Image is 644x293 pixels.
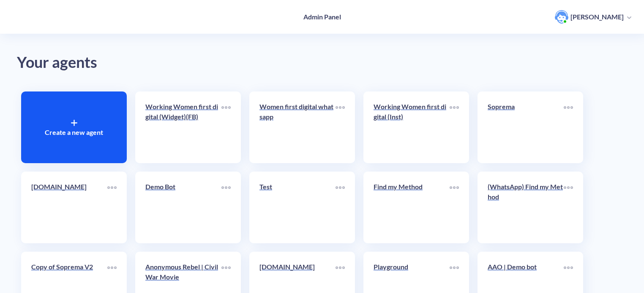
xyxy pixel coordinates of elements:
[31,262,107,272] p: Copy of Soprema V2
[145,262,221,282] p: Anonymous Rebel | Civil War Movie
[145,182,221,192] p: Demo Bot
[145,102,221,153] a: Working Women first digital (Widget)(FB)
[45,127,103,137] p: Create a new agent
[551,9,636,24] button: user photo[PERSON_NAME]
[31,182,107,233] a: [DOMAIN_NAME]
[374,102,450,153] a: Working Women first digital (Inst)
[488,102,564,112] p: Soprema
[259,182,336,192] p: Test
[259,262,336,272] p: [DOMAIN_NAME]
[145,182,221,233] a: Demo Bot
[488,182,564,202] p: (WhatsApp) Find my Method
[488,102,564,153] a: Soprema
[259,182,336,233] a: Test
[488,262,564,272] p: AAO | Demo bot
[374,262,450,272] p: Playground
[374,102,450,122] p: Working Women first digital (Inst)
[259,102,336,153] a: Women first digital whatsapp
[374,182,450,192] p: Find my Method
[145,102,221,122] p: Working Women first digital (Widget)(FB)
[555,10,568,24] img: user photo
[31,182,107,192] p: [DOMAIN_NAME]
[303,13,341,21] h4: Admin Panel
[488,182,564,233] a: (WhatsApp) Find my Method
[259,102,336,122] p: Women first digital whatsapp
[17,51,627,75] div: Your agents
[570,12,624,22] p: [PERSON_NAME]
[374,182,450,233] a: Find my Method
